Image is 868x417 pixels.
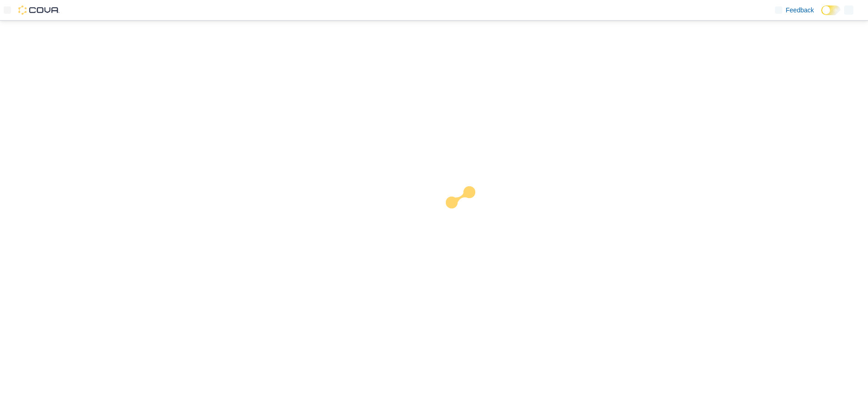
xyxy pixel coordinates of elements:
[434,179,503,248] img: cova-loader
[821,6,841,15] input: Dark Mode
[771,1,818,19] a: Feedback
[786,6,814,15] span: Feedback
[18,6,60,15] img: Cova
